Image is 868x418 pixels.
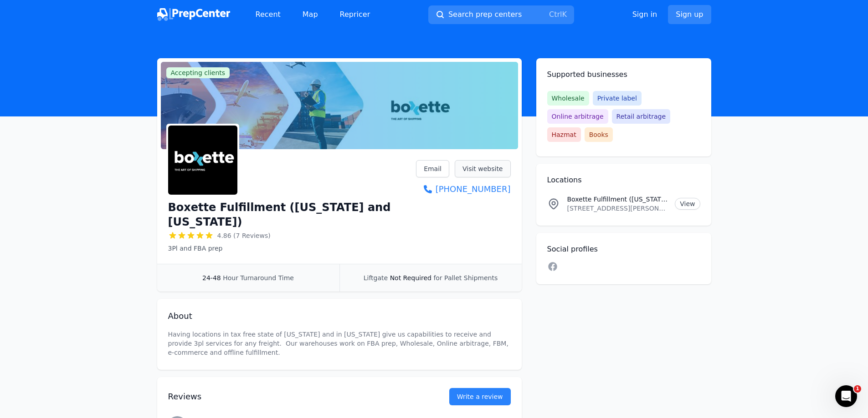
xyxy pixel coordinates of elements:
a: Sign up [668,5,711,24]
a: Write a review [449,388,511,405]
span: Hazmat [547,127,581,142]
h2: Supported businesses [547,69,700,80]
span: Accepting clients [166,67,230,78]
h2: Locations [547,175,700,186]
h1: Boxette Fulfillment ([US_STATE] and [US_STATE]) [168,200,416,229]
img: PrepCenter [157,8,230,21]
span: 24-48 [202,274,221,282]
h2: Social profiles [547,244,700,255]
a: Visit website [455,160,511,177]
span: Not Required [390,274,431,282]
a: View [675,198,700,210]
span: Retail arbitrage [612,109,670,124]
span: Hour Turnaround Time [223,274,294,282]
h2: About [168,310,511,322]
iframe: Intercom live chat [835,385,857,407]
a: [PHONE_NUMBER] [416,183,510,196]
a: Repricer [333,5,378,24]
h2: Reviews [168,390,420,403]
span: Wholesale [547,91,589,106]
img: Boxette Fulfillment (Delaware and California) [168,126,237,195]
kbd: Ctrl [549,10,562,19]
span: Private label [593,91,642,106]
a: Map [295,5,325,24]
a: Email [416,160,449,177]
button: Search prep centersCtrlK [428,5,574,24]
span: 1 [854,385,861,393]
span: Search prep centers [448,9,522,20]
p: Boxette Fulfillment ([US_STATE] and [US_STATE]) Location [567,195,668,204]
span: Books [585,127,613,142]
span: 4.86 (7 Reviews) [217,231,271,240]
p: [STREET_ADDRESS][PERSON_NAME][US_STATE] [567,204,668,213]
span: Liftgate [364,274,388,282]
a: Sign in [632,9,657,20]
p: Having locations in tax free state of [US_STATE] and in [US_STATE] give us capabilities to receiv... [168,330,511,357]
span: for Pallet Shipments [433,274,498,282]
a: Recent [248,5,288,24]
p: 3Pl and FBA prep [168,244,416,253]
span: Online arbitrage [547,109,608,124]
kbd: K [562,10,567,19]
